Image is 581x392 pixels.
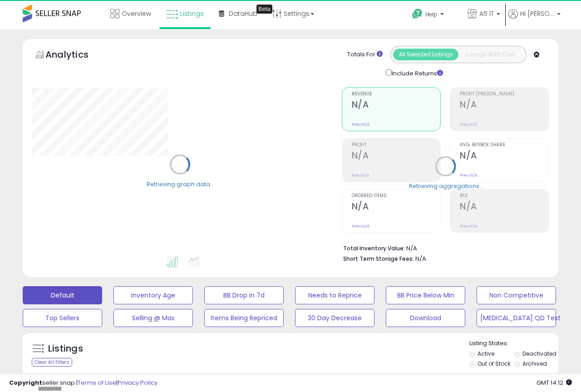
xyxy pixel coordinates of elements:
span: Listings [180,9,204,18]
button: Non Competitive [477,286,556,304]
div: seller snap | | [9,379,158,387]
a: Help [405,1,459,30]
div: Tooltip anchor [256,5,272,14]
button: Download [386,309,465,327]
span: Help [425,10,438,18]
div: Retrieving aggregations.. [409,182,482,190]
strong: Copyright [9,378,42,387]
button: Default [23,286,102,304]
span: DataHub [229,9,257,18]
span: Overview [122,9,151,18]
i: Get Help [412,8,423,20]
div: Totals For [347,50,383,59]
span: A5 IT [479,9,494,18]
button: BB Price Below Min [386,286,465,304]
span: Hi [PERSON_NAME] [520,9,554,18]
button: Inventory Age [113,286,193,304]
div: Include Returns [379,68,454,78]
button: Needs to Reprice [295,286,374,304]
button: Top Sellers [23,309,102,327]
h5: Analytics [45,48,106,63]
button: Selling @ Max [113,309,193,327]
button: [MEDICAL_DATA] QD Test [477,309,556,327]
button: Listings With Cost [458,49,523,60]
button: 30 Day Decrease [295,309,374,327]
button: Items Being Repriced [204,309,284,327]
button: All Selected Listings [393,49,458,60]
a: Hi [PERSON_NAME] [508,9,561,30]
div: Retrieving graph data.. [147,180,213,188]
button: BB Drop in 7d [204,286,284,304]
